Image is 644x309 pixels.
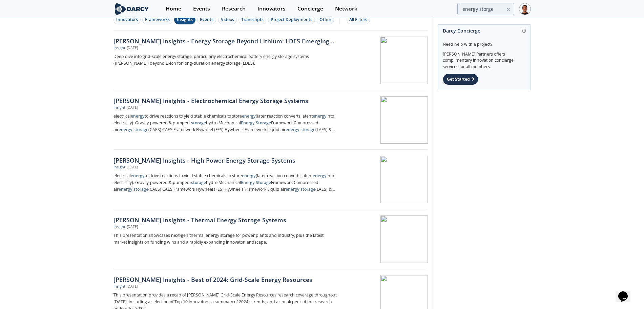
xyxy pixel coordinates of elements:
div: Innovators [257,6,286,12]
div: Insights [177,17,193,23]
strong: energy [119,186,132,192]
button: Innovators [113,15,141,24]
div: Research [222,6,246,12]
strong: energy [313,113,327,119]
strong: energy [119,127,132,132]
strong: energy [131,173,145,179]
iframe: chat widget [616,282,637,302]
div: [PERSON_NAME] Insights - Electrochemical Energy Storage Systems [113,96,338,105]
strong: storage [300,127,315,132]
div: • [DATE] [125,45,138,51]
div: Network [335,6,357,12]
strong: storage [133,186,148,192]
input: Advanced Search [457,3,514,15]
button: Events [197,15,216,24]
div: Innovators [116,17,138,23]
div: Insight [113,45,125,51]
a: [PERSON_NAME] Insights - High Power Energy Storage Systems Insight •[DATE] electricalenergyto dri... [113,150,428,209]
p: electrical to drive reactions to yield stable chemicals to store (later reaction converts latent ... [113,172,338,193]
p: Deep dive into grid-scale energy storage, particularly electrochemical battery energy storage sys... [113,53,338,67]
div: Insight [113,105,125,110]
button: Transcripts [238,15,266,24]
div: [PERSON_NAME] Partners offers complimentary innovation concierge services for all members. [443,47,526,70]
strong: Storage [256,120,271,126]
div: Get Started [443,74,478,85]
div: [PERSON_NAME] Insights - Energy Storage Beyond Lithium: LDES Emerging Battery Chemistries [113,37,338,45]
img: logo-wide.svg [113,3,150,15]
button: Project Deployments [268,15,315,24]
strong: energy [313,173,327,179]
a: [PERSON_NAME] Insights - Energy Storage Beyond Lithium: LDES Emerging Battery Chemistries Insight... [113,30,428,90]
strong: energy [242,173,256,179]
div: • [DATE] [125,224,138,230]
button: Videos [218,15,237,24]
div: Frameworks [145,17,170,23]
strong: storage [191,180,206,185]
div: Darcy Concierge [443,25,526,37]
div: Events [193,6,210,12]
div: • [DATE] [125,165,138,170]
button: Other [317,15,334,24]
a: [PERSON_NAME] Insights - Thermal Energy Storage Systems Insight •[DATE] This presentation showcas... [113,209,428,269]
div: Events [200,17,213,23]
button: Insights [174,15,195,24]
img: information.svg [522,29,526,33]
strong: Energy [241,120,255,126]
button: All Filters [347,15,370,24]
img: Profile [519,3,531,15]
div: Transcripts [241,17,264,23]
div: Insight [113,224,125,230]
button: Frameworks [142,15,172,24]
div: Other [319,17,331,23]
a: [PERSON_NAME] Insights - Electrochemical Energy Storage Systems Insight •[DATE] electricalenergyt... [113,90,428,150]
strong: energy [286,127,299,132]
div: • [DATE] [125,105,138,110]
div: All Filters [349,17,367,23]
div: • [DATE] [125,284,138,289]
strong: storage [191,120,206,126]
strong: Energy [241,180,255,185]
strong: storage [133,127,148,132]
div: Home [166,6,181,12]
div: [PERSON_NAME] Insights - Thermal Energy Storage Systems [113,215,338,224]
div: Project Deployments [271,17,312,23]
div: Concierge [297,6,323,12]
strong: Storage [256,180,271,185]
strong: energy [286,186,299,192]
div: [PERSON_NAME] Insights - High Power Energy Storage Systems [113,156,338,165]
div: Insight [113,165,125,170]
strong: storage [300,186,315,192]
p: electrical to drive reactions to yield stable chemicals to store (later reaction converts latent ... [113,113,338,133]
strong: energy [131,113,145,119]
p: This presentation showcases next‑gen thermal energy storage for power plants and industry, plus t... [113,232,338,246]
div: Need help with a project? [443,37,526,47]
div: [PERSON_NAME] Insights - Best of 2024: Grid-Scale Energy Resources [113,275,338,284]
strong: energy [242,113,256,119]
div: Videos [221,17,234,23]
div: Insight [113,284,125,289]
